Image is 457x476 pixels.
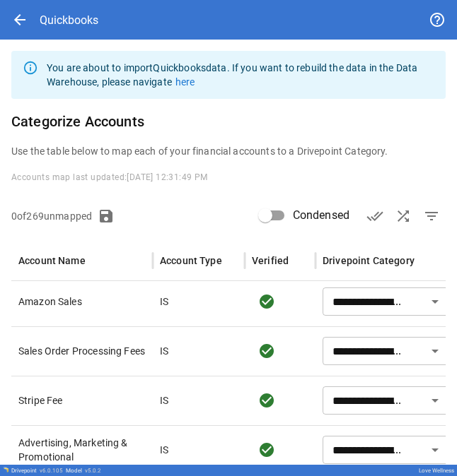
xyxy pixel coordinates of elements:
div: Model [66,468,101,474]
div: Verified [252,255,289,266]
p: Sales Order Processing Fees [18,344,146,358]
p: IS [160,344,168,358]
button: Show Unmapped Accounts Only [417,202,446,230]
div: You are about to import Quickbooks data. If you want to rebuild the data in the Data Warehouse, p... [47,55,434,95]
p: Stripe Fee [18,393,146,407]
div: Drivepoint Category [323,255,415,266]
div: Quickbooks [40,13,98,27]
button: AI Auto-Map Accounts [389,202,417,230]
span: v 5.0.2 [85,468,101,474]
p: Amazon Sales [18,294,146,309]
button: Open [425,440,445,460]
span: Condensed [293,207,349,224]
span: v 6.0.105 [40,468,63,474]
p: IS [160,393,168,407]
div: Account Type [160,255,222,266]
img: Drivepoint [3,467,8,472]
p: 0 of 269 unmapped [11,209,92,223]
p: IS [160,294,168,309]
button: Open [425,292,445,311]
div: Account Name [18,255,86,266]
p: IS [160,443,168,457]
span: filter_list [423,208,440,225]
span: arrow_back [11,11,28,28]
button: Open [425,341,445,361]
div: Love Wellness [419,468,454,474]
span: done_all [366,208,383,225]
p: Use the table below to map each of your financial accounts to a Drivepoint Category. [11,144,446,158]
button: Open [425,391,445,410]
span: shuffle [395,208,412,225]
button: Verify Accounts [361,202,389,230]
span: Accounts map last updated: [DATE] 12:31:49 PM [11,172,208,182]
h6: Categorize Accounts [11,110,446,133]
div: Drivepoint [11,468,63,474]
a: here [175,76,195,88]
p: Advertising, Marketing & Promotional [18,436,146,464]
